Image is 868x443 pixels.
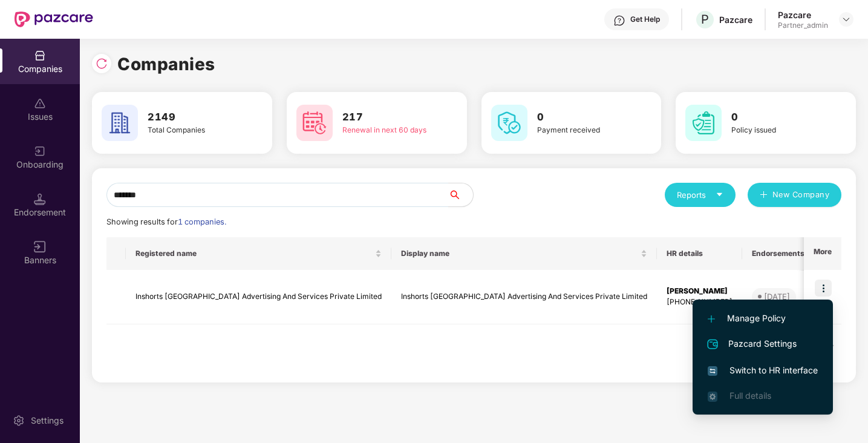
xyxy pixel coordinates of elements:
[342,110,432,125] h3: 217
[106,217,226,226] span: Showing results for
[126,270,391,324] td: Inshorts [GEOGRAPHIC_DATA] Advertising And Services Private Limited
[102,105,138,141] img: svg+xml;base64,PHN2ZyB4bWxucz0iaHR0cDovL3d3dy53My5vcmcvMjAwMC9zdmciIHdpZHRoPSI2MCIgaGVpZ2h0PSI2MC...
[630,15,660,24] div: Get Help
[391,237,657,270] th: Display name
[719,14,752,25] div: Pazcare
[729,390,771,401] span: Full details
[804,237,841,270] th: More
[708,315,715,323] img: svg+xml;base64,PHN2ZyB4bWxucz0iaHR0cDovL3d3dy53My5vcmcvMjAwMC9zdmciIHdpZHRoPSIxMi4yMDEiIGhlaWdodD...
[685,105,722,141] img: svg+xml;base64,PHN2ZyB4bWxucz0iaHR0cDovL3d3dy53My5vcmcvMjAwMC9zdmciIHdpZHRoPSI2MCIgaGVpZ2h0PSI2MC...
[342,125,432,136] div: Renewal in next 60 days
[772,189,830,201] span: New Company
[13,415,25,427] img: svg+xml;base64,PHN2ZyBpZD0iU2V0dGluZy0yMHgyMCIgeG1sbnM9Imh0dHA6Ly93d3cudzMub3JnLzIwMDAvc3ZnIiB3aW...
[760,191,768,200] span: plus
[708,364,818,377] span: Switch to HR interface
[731,125,821,136] div: Policy issued
[148,110,237,125] h3: 2149
[537,125,627,136] div: Payment received
[748,183,841,207] button: plusNew Company
[667,286,733,297] div: [PERSON_NAME]
[778,9,828,21] div: Pazcare
[708,392,717,401] img: svg+xml;base64,PHN2ZyB4bWxucz0iaHR0cDovL3d3dy53My5vcmcvMjAwMC9zdmciIHdpZHRoPSIxNi4zNjMiIGhlaWdodD...
[117,51,215,77] h1: Companies
[34,193,46,205] img: svg+xml;base64,PHN2ZyB3aWR0aD0iMTQuNSIgaGVpZ2h0PSIxNC41IiB2aWV3Qm94PSIwIDAgMTYgMTYiIGZpbGw9Im5vbm...
[752,249,804,258] span: Endorsements
[705,337,720,352] img: svg+xml;base64,PHN2ZyB4bWxucz0iaHR0cDovL3d3dy53My5vcmcvMjAwMC9zdmciIHdpZHRoPSIyNCIgaGVpZ2h0PSIyNC...
[716,191,723,199] span: caret-down
[135,249,373,258] span: Registered name
[126,237,391,270] th: Registered name
[657,237,742,270] th: HR details
[178,217,226,226] span: 1 companies.
[391,270,657,324] td: Inshorts [GEOGRAPHIC_DATA] Advertising And Services Private Limited
[731,110,821,125] h3: 0
[148,125,237,136] div: Total Companies
[34,50,46,62] img: svg+xml;base64,PHN2ZyBpZD0iQ29tcGFuaWVzIiB4bWxucz0iaHR0cDovL3d3dy53My5vcmcvMjAwMC9zdmciIHdpZHRoPS...
[537,110,627,125] h3: 0
[15,11,93,27] img: New Pazcare Logo
[841,15,851,24] img: svg+xml;base64,PHN2ZyBpZD0iRHJvcGRvd24tMzJ4MzIiIHhtbG5zPSJodHRwOi8vd3d3LnczLm9yZy8yMDAwL3N2ZyIgd2...
[708,366,717,376] img: svg+xml;base64,PHN2ZyB4bWxucz0iaHR0cDovL3d3dy53My5vcmcvMjAwMC9zdmciIHdpZHRoPSIxNiIgaGVpZ2h0PSIxNi...
[96,57,108,70] img: svg+xml;base64,PHN2ZyBpZD0iUmVsb2FkLTMyeDMyIiB4bWxucz0iaHR0cDovL3d3dy53My5vcmcvMjAwMC9zdmciIHdpZH...
[34,97,46,110] img: svg+xml;base64,PHN2ZyBpZD0iSXNzdWVzX2Rpc2FibGVkIiB4bWxucz0iaHR0cDovL3d3dy53My5vcmcvMjAwMC9zdmciIH...
[708,312,818,325] span: Manage Policy
[701,12,709,27] span: P
[27,415,67,427] div: Settings
[401,249,638,258] span: Display name
[613,15,625,27] img: svg+xml;base64,PHN2ZyBpZD0iSGVscC0zMngzMiIgeG1sbnM9Imh0dHA6Ly93d3cudzMub3JnLzIwMDAvc3ZnIiB3aWR0aD...
[296,105,333,141] img: svg+xml;base64,PHN2ZyB4bWxucz0iaHR0cDovL3d3dy53My5vcmcvMjAwMC9zdmciIHdpZHRoPSI2MCIgaGVpZ2h0PSI2MC...
[778,21,828,30] div: Partner_admin
[708,337,818,352] span: Pazcard Settings
[491,105,527,141] img: svg+xml;base64,PHN2ZyB4bWxucz0iaHR0cDovL3d3dy53My5vcmcvMjAwMC9zdmciIHdpZHRoPSI2MCIgaGVpZ2h0PSI2MC...
[667,297,733,308] div: [PHONE_NUMBER]
[34,145,46,157] img: svg+xml;base64,PHN2ZyB3aWR0aD0iMjAiIGhlaWdodD0iMjAiIHZpZXdCb3g9IjAgMCAyMCAyMCIgZmlsbD0ibm9uZSIgeG...
[677,189,723,201] div: Reports
[448,190,473,200] span: search
[815,280,832,297] img: icon
[448,183,474,207] button: search
[34,241,46,253] img: svg+xml;base64,PHN2ZyB3aWR0aD0iMTYiIGhlaWdodD0iMTYiIHZpZXdCb3g9IjAgMCAxNiAxNiIgZmlsbD0ibm9uZSIgeG...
